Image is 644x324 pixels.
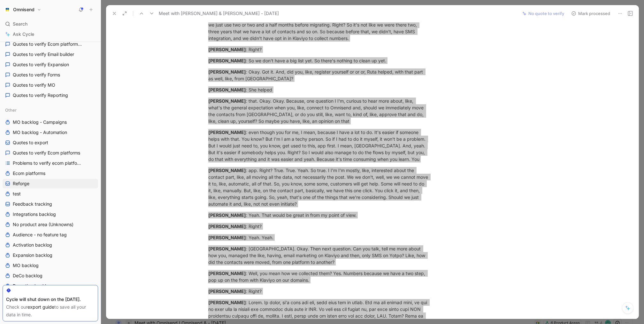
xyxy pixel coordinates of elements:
[3,70,98,80] a: Quotes to verify Forms
[13,283,51,289] span: Reporting backlog
[13,72,60,78] span: Quotes to verify Forms
[13,82,55,88] span: Quotes to verify MO
[3,220,98,229] a: No product area (Unknowns)
[13,242,52,248] span: Activation backlog
[208,86,429,93] div: : She helped
[13,150,80,156] span: Quotes to verify Ecom platforms
[208,245,429,265] div: : [GEOGRAPHIC_DATA]. Okay. Then next question. Can you talk, tell me more about how you, managed ...
[13,273,42,279] span: DeCo backlog
[3,39,98,49] a: Quotes to verify Ecom platformsOther
[3,138,98,147] a: Quotes to export
[208,47,246,52] mark: [PERSON_NAME]
[208,288,246,294] mark: [PERSON_NAME]
[3,91,98,100] a: Quotes to verify Reporting
[208,57,429,64] div: : So we don't have a big list yet. So there's nothing to clean up yet.
[3,230,98,240] a: Audience - no feature tag
[13,180,29,187] span: Reforge
[3,5,43,14] button: OmnisendOmnisend
[13,160,82,166] span: Problems to verify ecom platforms
[13,129,67,136] span: MO backlog - Automation
[519,9,567,18] button: No quote to verify
[6,296,95,303] div: Cycle will shut down on the [DATE].
[13,232,67,238] span: Audience - no feature tag
[208,223,429,230] div: : Right?
[27,304,54,310] a: export guide
[208,129,429,162] div: : even though you for me, I mean, because I have a lot to do. It's easier if someone helps with t...
[3,148,98,158] a: Quotes to verify Ecom platforms
[13,191,21,197] span: test
[13,30,34,38] span: Ask Cycle
[3,271,98,281] a: DeCo backlog
[13,262,39,269] span: MO backlog
[3,189,98,199] a: test
[208,87,246,92] mark: [PERSON_NAME]
[3,117,98,127] a: MO backlog - Campaigns
[3,158,98,168] a: Problems to verify ecom platforms
[208,246,246,251] mark: [PERSON_NAME]
[208,58,246,63] mark: [PERSON_NAME]
[208,224,246,229] mark: [PERSON_NAME]
[3,50,98,59] a: Quotes to verify Email builder
[83,42,93,47] span: Other
[208,69,246,75] mark: [PERSON_NAME]
[208,98,429,124] div: : that. Okay. Okay. Because, one question I I'm, curious to hear more about, like, what's the gen...
[208,15,429,42] div: : you migrated? No. Because, like, we started with Yotfo on May, May. So, basically, we just use ...
[3,281,98,291] a: Reporting backlog
[5,107,17,113] span: Other
[208,46,429,53] div: : Right?
[13,252,52,258] span: Expansion backlog
[208,271,246,276] mark: [PERSON_NAME]
[3,250,98,260] a: Expansion backlog
[13,20,27,28] span: Search
[208,288,429,295] div: : Right?
[3,29,98,39] a: Ask Cycle
[3,240,98,250] a: Activation backlog
[3,128,98,137] a: MO backlog - Automation
[568,9,613,18] button: Mark processed
[6,303,95,319] div: Check our to save all your data in time.
[13,119,67,125] span: MO backlog - Campaigns
[13,7,34,12] h1: Omnisend
[3,209,98,219] a: Integrations backlog
[3,179,98,188] a: Reforge
[208,235,246,240] mark: [PERSON_NAME]
[13,139,48,146] span: Quotes to export
[208,300,246,305] mark: [PERSON_NAME]
[13,221,73,228] span: No product area (Unknowns)
[208,212,429,218] div: : Yeah. That would be great in from my point of view.
[208,212,246,218] mark: [PERSON_NAME]
[13,51,74,58] span: Quotes to verify Email builder
[13,92,68,99] span: Quotes to verify Reporting
[208,168,246,173] mark: [PERSON_NAME]
[208,68,429,82] div: : Okay. Got it. And, did you, like, register yourself or or or, Ruta helped, with that part as we...
[3,169,98,178] a: Ecom platforms
[3,105,98,115] div: Other
[13,170,45,177] span: Ecom platforms
[208,270,429,283] div: : Well, you mean how we collected them? Yes. Numbers because we have a two step, pop up on the fr...
[3,19,98,29] div: Search
[208,167,429,207] div: : app. Right? True. True. Yeah. So true. I I'm I'm mostly, like, interested about the contact par...
[208,130,246,135] mark: [PERSON_NAME]
[3,199,98,209] a: Feedback tracking
[13,61,69,68] span: Quotes to verify Expansion
[159,10,279,17] span: Meet with [PERSON_NAME] & [PERSON_NAME] - [DATE]
[4,6,11,13] img: Omnisend
[208,98,246,104] mark: [PERSON_NAME]
[13,41,83,48] span: Quotes to verify Ecom platforms
[3,261,98,270] a: MO backlog
[3,105,98,321] div: OtherMO backlog - CampaignsMO backlog - AutomationQuotes to exportQuotes to verify Ecom platforms...
[3,80,98,90] a: Quotes to verify MO
[13,211,56,217] span: Integrations backlog
[13,201,52,207] span: Feedback tracking
[208,234,429,241] div: : Yeah. Yeah.
[3,60,98,69] a: Quotes to verify Expansion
